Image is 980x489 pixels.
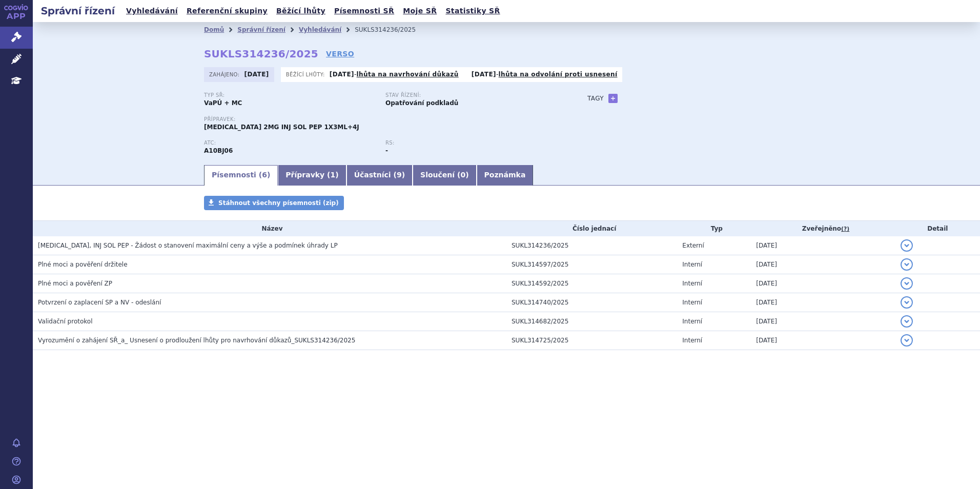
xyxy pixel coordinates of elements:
a: Správní řízení [237,26,285,33]
a: Referenční skupiny [183,4,271,18]
p: - [330,70,459,78]
span: 0 [460,171,465,179]
span: Interní [682,318,702,325]
strong: SUKLS314236/2025 [204,48,318,60]
p: ATC: [204,140,375,146]
a: Poznámka [477,165,534,186]
th: Typ [677,221,751,236]
td: SUKL314597/2025 [506,255,677,274]
span: Běžící lhůty: [286,70,327,78]
span: Potvrzení o zaplacení SP a NV - odeslání [38,299,161,306]
span: Stáhnout všechny písemnosti (zip) [218,199,339,207]
button: detail [901,277,913,290]
strong: - [385,147,388,154]
span: [MEDICAL_DATA] 2MG INJ SOL PEP 1X3ML+4J [204,124,359,131]
strong: Opatřování podkladů [385,99,458,107]
button: detail [901,334,913,347]
span: OZEMPIC, INJ SOL PEP - Žádost o stanovení maximální ceny a výše a podmínek úhrady LP [38,242,338,249]
strong: [DATE] [330,71,354,78]
td: SUKL314682/2025 [506,312,677,331]
p: Stav řízení: [385,92,557,98]
a: Vyhledávání [299,26,341,33]
strong: SEMAGLUTID [204,147,233,154]
strong: VaPÚ + MC [204,99,242,107]
span: 6 [262,171,267,179]
button: detail [901,296,913,309]
span: Plné moci a pověření držitele [38,261,128,268]
a: lhůta na navrhování důkazů [357,71,459,78]
a: Stáhnout všechny písemnosti (zip) [204,196,344,210]
td: [DATE] [751,255,895,274]
a: Běžící lhůty [273,4,329,18]
td: SUKL314725/2025 [506,331,677,350]
td: SUKL314236/2025 [506,236,677,255]
button: detail [901,239,913,252]
span: Interní [682,280,702,287]
a: Účastníci (9) [346,165,413,186]
span: 9 [397,171,402,179]
span: Validační protokol [38,318,93,325]
p: Přípravek: [204,116,567,123]
span: Vyrozumění o zahájení SŘ_a_ Usnesení o prodloužení lhůty pro navrhování důkazů_SUKLS314236/2025 [38,337,355,344]
a: Sloučení (0) [413,165,476,186]
th: Detail [895,221,980,236]
td: SUKL314740/2025 [506,293,677,312]
th: Zveřejněno [751,221,895,236]
th: Název [33,221,506,236]
abbr: (?) [841,226,849,233]
p: - [472,70,618,78]
a: Statistiky SŘ [442,4,503,18]
span: Plné moci a pověření ZP [38,280,112,287]
td: [DATE] [751,236,895,255]
span: Interní [682,261,702,268]
p: RS: [385,140,557,146]
span: Interní [682,299,702,306]
td: [DATE] [751,331,895,350]
span: 1 [331,171,336,179]
a: Vyhledávání [123,4,181,18]
button: detail [901,315,913,328]
a: lhůta na odvolání proti usnesení [499,71,618,78]
span: Externí [682,242,704,249]
a: Přípravky (1) [278,165,346,186]
h3: Tagy [587,92,604,105]
p: Typ SŘ: [204,92,375,98]
td: [DATE] [751,274,895,293]
a: + [608,94,618,103]
a: Moje SŘ [400,4,440,18]
h2: Správní řízení [33,4,123,18]
a: Domů [204,26,224,33]
a: VERSO [326,49,354,59]
th: Číslo jednací [506,221,677,236]
td: [DATE] [751,312,895,331]
span: Zahájeno: [209,70,241,78]
td: [DATE] [751,293,895,312]
span: Interní [682,337,702,344]
td: SUKL314592/2025 [506,274,677,293]
strong: [DATE] [472,71,496,78]
li: SUKLS314236/2025 [355,22,429,37]
a: Písemnosti SŘ [331,4,397,18]
a: Písemnosti (6) [204,165,278,186]
strong: [DATE] [244,71,269,78]
button: detail [901,258,913,271]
